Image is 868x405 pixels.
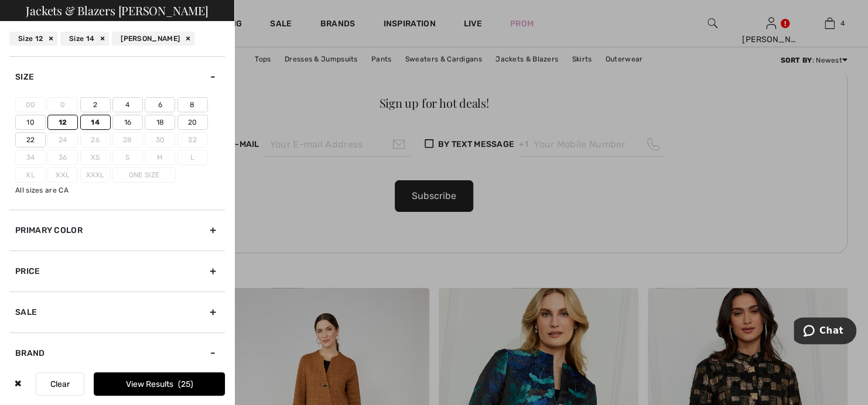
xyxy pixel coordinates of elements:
[80,150,111,165] label: Xs
[80,167,111,183] label: Xxxl
[9,32,57,46] div: Size 12
[15,150,46,165] label: 34
[794,317,856,346] iframe: Opens a widget where you can chat to one of our agents
[112,132,143,147] label: 28
[9,332,225,373] div: Brand
[47,115,78,130] label: 12
[112,32,194,46] div: [PERSON_NAME]
[177,115,208,130] label: 20
[177,150,208,165] label: L
[15,115,46,130] label: 10
[9,250,225,291] div: Price
[9,210,225,250] div: Primary Color
[15,167,46,183] label: Xl
[47,150,78,165] label: 36
[80,97,111,112] label: 2
[112,97,143,112] label: 4
[80,132,111,147] label: 26
[36,372,84,396] button: Clear
[9,291,225,332] div: Sale
[112,150,143,165] label: S
[15,132,46,147] label: 22
[178,379,193,389] span: 25
[60,32,109,46] div: Size 14
[112,115,143,130] label: 16
[177,132,208,147] label: 32
[15,185,225,195] div: All sizes are CA
[145,150,175,165] label: M
[94,372,225,396] button: View Results25
[47,167,78,183] label: Xxl
[145,97,175,112] label: 6
[9,372,26,396] div: ✖
[177,97,208,112] label: 8
[112,167,176,183] label: One Size
[47,132,78,147] label: 24
[80,115,111,130] label: 14
[15,97,46,112] label: 00
[47,97,78,112] label: 0
[145,115,175,130] label: 18
[145,132,175,147] label: 30
[9,56,225,97] div: Size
